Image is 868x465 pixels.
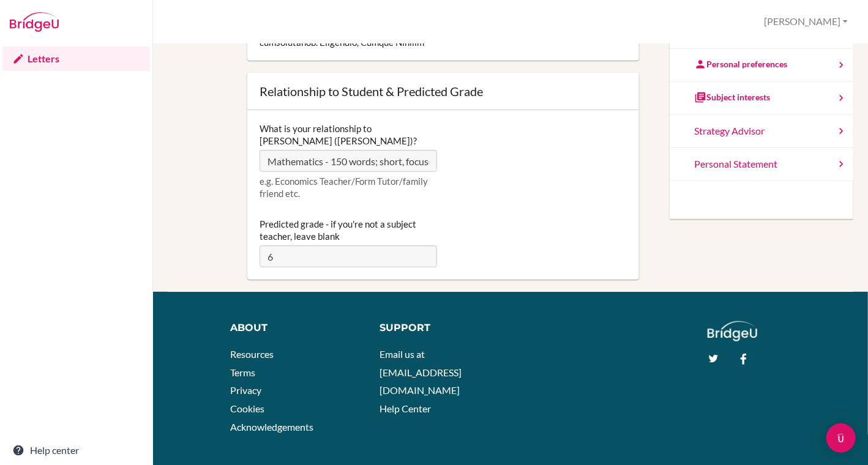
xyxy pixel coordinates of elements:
label: Predicted grade - if you're not a subject teacher, leave blank [260,218,437,242]
div: Personal preferences [694,58,787,70]
a: Cookies [230,403,264,414]
p: e.g. Economics Teacher/Form Tutor/family friend etc. [260,175,437,199]
div: Open Intercom Messenger [826,423,856,453]
a: Privacy [230,384,261,396]
a: Letters [2,46,150,71]
a: Strategy Advisor [670,115,853,148]
a: Email us at [EMAIL_ADDRESS][DOMAIN_NAME] [380,348,462,396]
a: Help Center [380,403,431,414]
a: Subject interests [670,82,853,115]
button: [PERSON_NAME] [758,10,853,33]
div: Relationship to Student & Predicted Grade [260,85,483,97]
img: logo_white@2x-f4f0deed5e89b7ecb1c2cc34c3e3d731f90f0f143d5ea2071677605dd97b5244.png [708,321,757,341]
a: Acknowledgements [230,421,313,433]
label: What is your relationship to [PERSON_NAME] ([PERSON_NAME])? [260,122,437,147]
div: Support [380,321,501,335]
div: About [230,321,361,335]
a: Personal Statement [670,148,853,181]
a: Personal preferences [670,49,853,82]
div: Subject interests [694,91,770,103]
a: Terms [230,366,255,378]
a: Resources [230,348,274,360]
a: Help center [2,438,150,463]
img: Bridge-U [10,12,59,32]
